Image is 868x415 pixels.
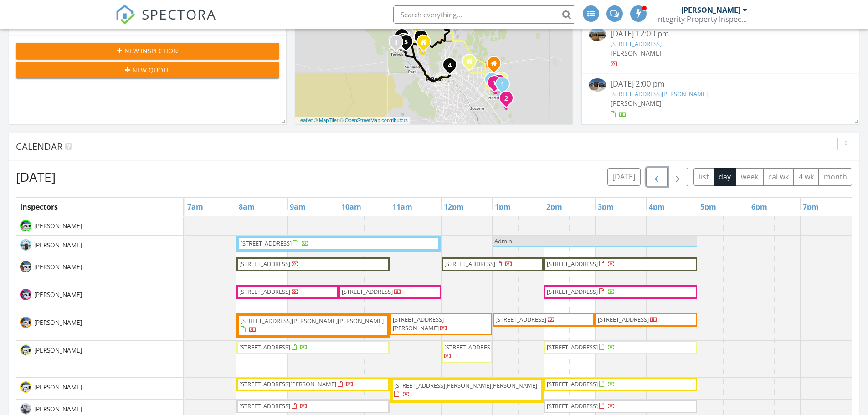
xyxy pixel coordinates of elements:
[736,168,764,186] button: week
[32,290,84,299] span: [PERSON_NAME]
[16,43,279,59] button: New Inspection
[444,260,495,268] span: [STREET_ADDRESS]
[298,118,313,123] a: Leaflet
[596,200,616,214] a: 3pm
[394,381,537,389] span: [STREET_ADDRESS][PERSON_NAME][PERSON_NAME]
[818,168,852,186] button: month
[236,200,257,214] a: 8am
[667,168,688,186] button: Next day
[494,82,500,88] div: 13372 Coldham St, Horizon City, TX 79928
[801,200,821,214] a: 7pm
[589,28,852,69] a: [DATE] 12:00 pm [STREET_ADDRESS] [PERSON_NAME]
[547,402,598,410] span: [STREET_ADDRESS]
[494,237,512,245] span: Admin
[20,202,58,212] span: Inspectors
[406,41,411,47] div: 5505 Valley Cedar Dr, El Paso, TX 79932
[647,200,667,214] a: 4pm
[611,49,662,57] span: [PERSON_NAME]
[547,287,598,296] span: [STREET_ADDRESS]
[314,118,339,123] a: © MapTiler
[288,200,308,214] a: 9am
[547,380,598,388] span: [STREET_ADDRESS]
[16,140,62,153] span: Calendar
[393,315,444,332] span: [STREET_ADDRESS][PERSON_NAME]
[495,315,546,323] span: [STREET_ADDRESS]
[501,82,504,88] i: 1
[20,220,31,231] img: dsc_0549.jpg
[32,383,84,392] span: [PERSON_NAME]
[340,118,408,123] a: © OpenStreetMap contributors
[239,343,290,351] span: [STREET_ADDRESS]
[20,261,31,272] img: dsc_0558.jpg
[142,5,216,24] span: SPECTORA
[547,260,598,268] span: [STREET_ADDRESS]
[339,200,364,214] a: 10am
[493,80,496,87] i: 1
[394,40,398,46] i: 1
[20,239,31,251] img: ae85b62e3b0b48b18ab3712479a278d8.jpeg
[239,260,290,268] span: [STREET_ADDRESS]
[598,315,649,323] span: [STREET_ADDRESS]
[714,168,736,186] button: day
[793,168,819,186] button: 4 wk
[442,200,466,214] a: 12pm
[607,168,641,186] button: [DATE]
[115,12,216,31] a: SPECTORA
[239,402,290,410] span: [STREET_ADDRESS]
[32,346,84,355] span: [PERSON_NAME]
[589,28,606,41] img: 9370130%2Fcover_photos%2F6i81PFnE14Zxtbo2d1yM%2Fsmall.jpg
[749,200,770,214] a: 6pm
[404,39,408,46] i: 5
[32,241,84,250] span: [PERSON_NAME]
[506,98,512,103] div: 14661 Holly Blue Ave., Horizon City, TX 79928
[448,62,452,69] i: 4
[415,31,421,37] div: 7424 Cimarron Gap Dr, El Paso, TX 79911
[16,168,56,186] h2: [DATE]
[132,65,170,75] span: New Quote
[239,287,290,296] span: [STREET_ADDRESS]
[390,200,415,214] a: 11am
[185,200,205,214] a: 7am
[295,117,410,124] div: |
[504,96,508,102] i: 2
[16,62,279,78] button: New Quote
[611,28,830,40] div: [DATE] 12:00 pm
[611,99,662,108] span: [PERSON_NAME]
[503,84,508,89] div: 768 Desert Star Dr, Horizon City, TX 79928
[241,317,384,325] span: [STREET_ADDRESS][PERSON_NAME][PERSON_NAME]
[589,78,852,119] a: [DATE] 2:00 pm [STREET_ADDRESS][PERSON_NAME] [PERSON_NAME]
[656,15,747,24] div: Integrity Property Inspections
[20,381,31,393] img: dsc_0556.jpg
[611,40,662,48] a: [STREET_ADDRESS]
[393,5,575,24] input: Search everything...
[444,343,495,351] span: [STREET_ADDRESS]
[115,5,135,25] img: The Best Home Inspection Software - Spectora
[493,200,513,214] a: 1pm
[544,200,565,214] a: 2pm
[32,262,84,272] span: [PERSON_NAME]
[396,42,401,47] div: 137 Sarah Trl, Sunland Park, NM 88008
[241,239,292,247] span: [STREET_ADDRESS]
[20,289,31,300] img: dsc_0555.jpg
[20,317,31,328] img: dsc_0562.jpg
[494,63,499,69] div: 14137 Meteor Rock Place, El Paso TX 79938
[239,380,336,388] span: [STREET_ADDRESS][PERSON_NAME]
[124,46,178,56] span: New Inspection
[32,318,84,327] span: [PERSON_NAME]
[646,168,668,186] button: Previous day
[32,405,84,414] span: [PERSON_NAME]
[611,90,708,98] a: [STREET_ADDRESS][PERSON_NAME]
[407,34,413,40] div: 317 Corte Rimini Way, El Paso TX 79932
[611,78,830,90] div: [DATE] 2:00 pm
[32,221,84,231] span: [PERSON_NAME]
[450,65,455,70] div: 5658 Dailey Ave, El Paso, TX 79905
[763,168,794,186] button: cal wk
[342,287,393,296] span: [STREET_ADDRESS]
[20,403,31,415] img: 20211117_133804_1637181533167002.jpeg
[693,168,714,186] button: list
[469,61,475,67] div: 3221 Lampliter Pl, El Paso TX 79925
[681,5,740,15] div: [PERSON_NAME]
[698,200,719,214] a: 5pm
[547,343,598,351] span: [STREET_ADDRESS]
[424,42,429,47] div: 6324 Los Bancos, El Paso TX 79912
